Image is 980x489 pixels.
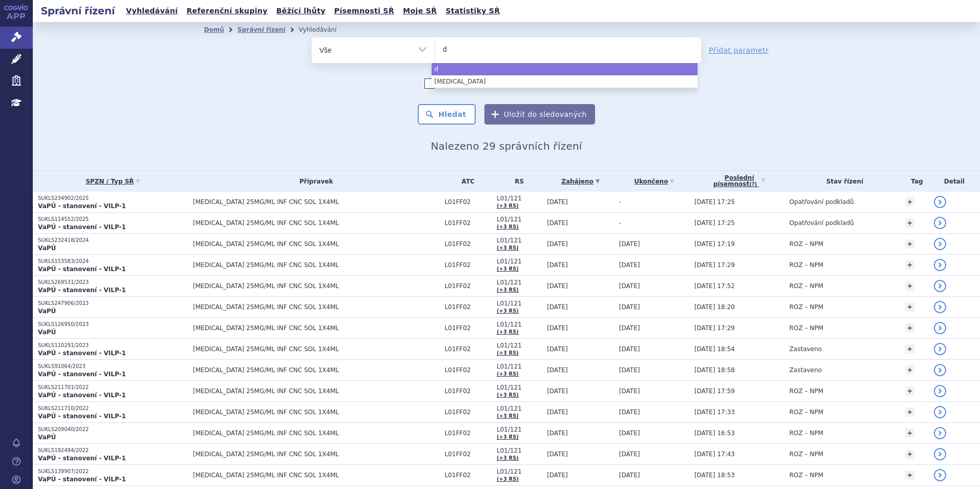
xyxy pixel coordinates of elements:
span: [MEDICAL_DATA] 25MG/ML INF CNC SOL 1X4ML [193,240,440,248]
a: (+3 RS) [497,308,519,314]
th: Stav řízení [784,171,900,192]
span: [DATE] 18:58 [695,366,735,374]
a: + [905,407,914,417]
span: ROZ – NPM [789,282,823,290]
p: SUKLS232418/2024 [38,237,188,244]
span: L01/121 [497,279,542,286]
span: [DATE] 17:59 [695,388,735,395]
strong: VaPÚ [38,244,56,252]
span: [MEDICAL_DATA] 25MG/ML INF CNC SOL 1X4ML [193,219,440,227]
strong: VaPÚ - stanovení - VILP-1 [38,350,126,357]
span: L01FF02 [444,198,492,206]
a: Písemnosti SŘ [331,4,397,18]
span: [DATE] 16:53 [695,430,735,437]
span: [MEDICAL_DATA] 25MG/ML INF CNC SOL 1X4ML [193,472,440,479]
span: [DATE] [547,219,568,227]
span: Opatřování podkladů [789,219,854,227]
span: [DATE] [619,409,640,416]
span: [DATE] [619,261,640,269]
a: detail [934,385,946,397]
p: SUKLS247906/2023 [38,300,188,307]
p: SUKLS211710/2022 [38,405,188,412]
a: (+3 RS) [497,350,519,356]
span: [DATE] 17:52 [695,282,735,290]
strong: VaPÚ - stanovení - VILP-1 [38,223,126,231]
strong: VaPÚ [38,434,56,441]
th: Detail [929,171,980,192]
span: L01FF02 [444,219,492,227]
span: [DATE] [547,324,568,332]
strong: VaPÚ - stanovení - VILP-1 [38,455,126,462]
a: detail [934,364,946,376]
strong: VaPÚ - stanovení - VILP-1 [38,392,126,399]
span: [DATE] 18:54 [695,345,735,353]
span: [MEDICAL_DATA] 25MG/ML INF CNC SOL 1X4ML [193,345,440,353]
span: ROZ – NPM [789,430,823,437]
p: SUKLS269531/2023 [38,279,188,286]
span: [MEDICAL_DATA] 25MG/ML INF CNC SOL 1X4ML [193,324,440,332]
span: [DATE] [547,472,568,479]
span: [MEDICAL_DATA] 25MG/ML INF CNC SOL 1X4ML [193,303,440,311]
span: L01FF02 [444,303,492,311]
strong: VaPÚ - stanovení - VILP-1 [38,287,126,294]
li: [MEDICAL_DATA] [432,75,698,88]
span: L01FF02 [444,240,492,248]
span: Opatřování podkladů [789,198,854,206]
span: L01/121 [497,258,542,265]
a: (+3 RS) [497,413,519,419]
span: [MEDICAL_DATA] 25MG/ML INF CNC SOL 1X4ML [193,366,440,374]
a: + [905,239,914,249]
span: L01FF02 [444,409,492,416]
strong: VaPÚ - stanovení - VILP-1 [38,371,126,378]
span: ROZ – NPM [789,451,823,458]
li: d [432,63,698,75]
span: L01/121 [497,195,542,202]
span: ROZ – NPM [789,240,823,248]
a: + [905,450,914,459]
span: L01/121 [497,321,542,328]
span: [DATE] [547,240,568,248]
label: Zahrnout [DEMOGRAPHIC_DATA] přípravky [424,78,588,89]
strong: VaPÚ - stanovení - VILP-1 [38,202,126,210]
a: Poslednípísemnost(?) [695,171,784,192]
span: [DATE] [547,409,568,416]
a: + [905,386,914,396]
span: ROZ – NPM [789,388,823,395]
span: L01/121 [497,426,542,433]
a: detail [934,343,946,355]
a: Domů [204,26,224,33]
th: Tag [900,171,929,192]
p: SUKLS139907/2022 [38,468,188,475]
span: L01FF02 [444,282,492,290]
span: L01FF02 [444,345,492,353]
span: [MEDICAL_DATA] 25MG/ML INF CNC SOL 1X4ML [193,451,440,458]
a: SPZN / Typ SŘ [38,174,188,189]
a: + [905,260,914,270]
span: L01/121 [497,216,542,223]
span: [DATE] 17:29 [695,324,735,332]
a: (+3 RS) [497,203,519,209]
a: + [905,365,914,375]
button: Uložit do sledovaných [484,104,595,125]
span: L01FF02 [444,472,492,479]
a: detail [934,406,946,418]
span: ROZ – NPM [789,472,823,479]
a: + [905,429,914,438]
span: L01/121 [497,447,542,454]
span: L01/121 [497,468,542,475]
span: Nalezeno 29 správních řízení [431,140,582,152]
button: Hledat [418,104,476,125]
span: L01FF02 [444,451,492,458]
span: [DATE] [619,366,640,374]
p: SUKLS114552/2025 [38,216,188,223]
a: detail [934,217,946,229]
a: Vyhledávání [123,4,181,18]
p: SUKLS126950/2023 [38,321,188,328]
th: RS [492,171,542,192]
span: ROZ – NPM [789,303,823,311]
span: [DATE] [547,282,568,290]
p: SUKLS153583/2024 [38,258,188,265]
a: detail [934,196,946,208]
span: [MEDICAL_DATA] 25MG/ML INF CNC SOL 1X4ML [193,430,440,437]
span: [DATE] [619,345,640,353]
